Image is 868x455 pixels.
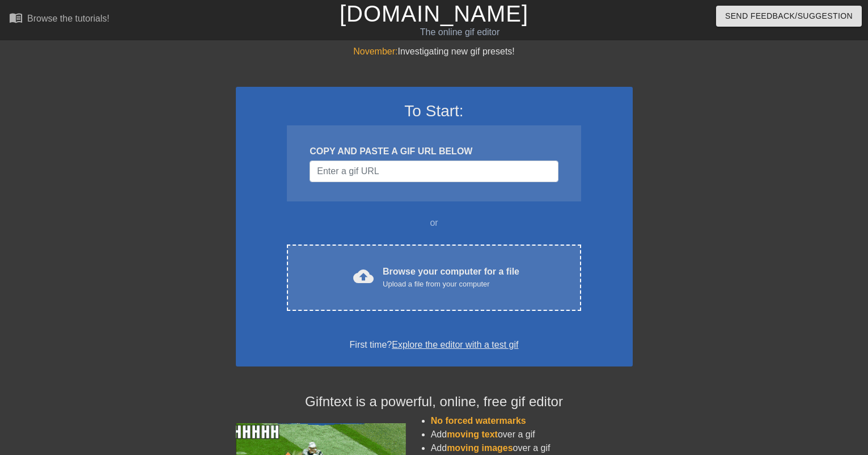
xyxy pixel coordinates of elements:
[447,443,513,453] span: moving images
[236,45,633,58] div: Investigating new gif presets!
[251,102,618,121] h3: To Start:
[716,6,862,27] button: Send Feedback/Suggestion
[310,145,558,158] div: COPY AND PASTE A GIF URL BELOW
[353,47,397,56] span: November:
[383,279,519,290] div: Upload a file from your computer
[9,11,109,28] a: Browse the tutorials!
[236,394,633,410] h4: Gifntext is a powerful, online, free gif editor
[431,428,633,441] li: Add over a gif
[340,1,528,26] a: [DOMAIN_NAME]
[431,441,633,455] li: Add over a gif
[310,161,558,182] input: Username
[431,416,526,425] span: No forced watermarks
[27,14,109,23] div: Browse the tutorials!
[9,11,23,24] span: menu_book
[447,429,498,439] span: moving text
[265,216,603,230] div: or
[251,338,618,352] div: First time?
[392,340,518,349] a: Explore the editor with a test gif
[383,265,519,290] div: Browse your computer for a file
[295,26,624,39] div: The online gif editor
[725,9,853,23] span: Send Feedback/Suggestion
[353,266,374,287] span: cloud_upload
